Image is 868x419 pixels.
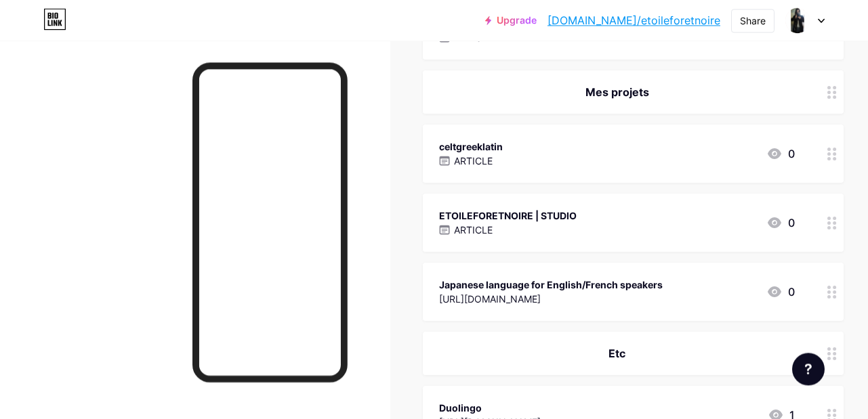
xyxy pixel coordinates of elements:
[454,223,493,237] p: ARTICLE
[785,7,810,33] img: myrkvidrstar
[766,284,795,300] div: 0
[485,15,537,26] a: Upgrade
[439,345,795,361] div: Etc
[439,278,663,292] div: Japanese language for English/French speakers
[740,14,766,28] div: Share
[439,401,541,415] div: Duolingo
[766,146,795,162] div: 0
[439,208,577,223] div: ETOILEFORETNOIRE | STUDIO
[766,215,795,231] div: 0
[439,292,663,306] div: [URL][DOMAIN_NAME]
[547,12,720,28] a: [DOMAIN_NAME]/etoileforetnoire
[454,154,493,168] p: ARTICLE
[439,84,795,100] div: Mes projets
[439,139,503,154] div: celtgreeklatin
